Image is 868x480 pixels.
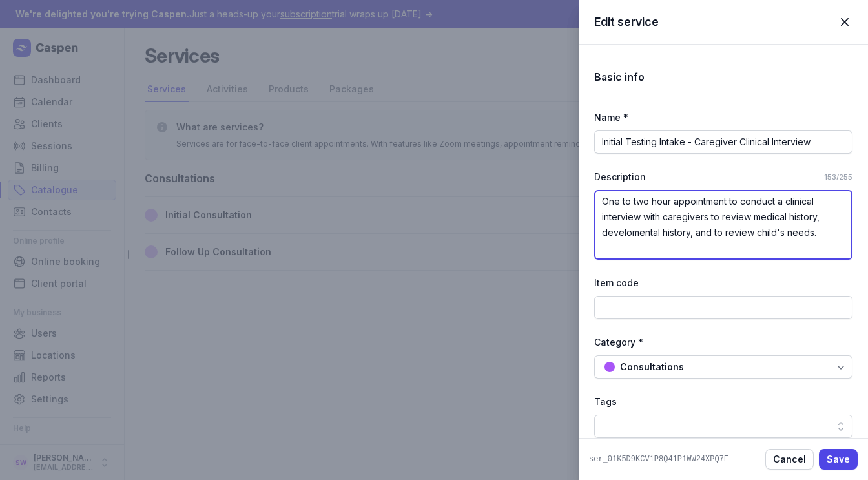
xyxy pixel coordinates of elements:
[594,68,852,86] h1: Basic info
[620,359,684,375] div: Consultations
[584,454,734,464] div: ser_01K5D9KCV1P8Q41P1WW24XPQ7F
[594,335,852,350] div: Category *
[824,169,852,185] small: 153/255
[773,452,806,467] span: Cancel
[594,14,659,30] h2: Edit service
[594,394,852,410] div: Tags
[827,452,850,467] span: Save
[819,449,858,470] button: Save
[594,110,852,125] div: Name *
[594,275,852,291] div: Item code
[594,169,819,185] div: Description
[765,449,814,470] button: Cancel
